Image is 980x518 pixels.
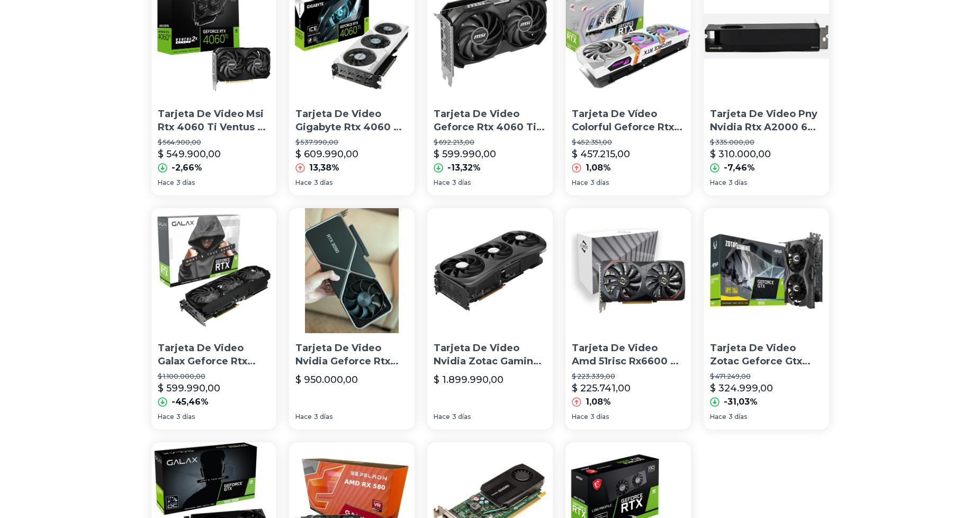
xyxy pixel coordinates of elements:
p: Tarjeta De Video Galax Geforce Rtx 3090 Sg [158,342,271,368]
span: 3 días [314,178,332,187]
p: -31,03% [724,396,758,408]
p: 13,38% [309,162,339,174]
span: 3 días [729,413,747,421]
p: $ 609.990,00 [295,147,358,162]
span: 3 días [590,413,609,421]
p: -7,46% [724,162,755,174]
p: -45,46% [172,396,209,408]
a: Tarjeta De Video Nvidia Geforce Rtx 3090 24 Gb FoundersTarjeta De Video Nvidia Geforce Rtx 3090 2... [289,208,415,430]
p: $ 950.000,00 [295,372,358,387]
p: $ 457.215,00 [572,147,630,162]
span: 3 días [729,178,747,187]
p: $ 471.249,00 [710,372,823,381]
span: 3 días [452,413,471,421]
p: 1,08% [586,396,611,408]
p: $ 564.900,00 [158,138,271,147]
p: Tarjeta De Video Gigabyte Rtx 4060 Ti Eagle Ice Oc 8g Gddr6 [295,108,408,134]
p: Tarjeta De Video Msi Rtx 4060 Ti Ventus 2x Black 8g Gddr6 Oc [158,108,271,134]
a: Tarjeta De Video Amd 51risc Rx6600 8g 1792sp 128 Bits Gddr6Tarjeta De Video Amd 51risc Rx6600 8g ... [565,208,691,430]
p: $ 225.741,00 [572,381,631,396]
p: $ 692.213,00 [434,138,546,147]
p: Tarjeta De Video Nvidia Geforce Rtx 3090 24 Gb Founders [295,342,408,368]
a: Tarjeta De Video Nvidia Zotac Gaming Geforce Rtx 40 Series Rtx 4080 Zt-d40810j-10p Oc Edition 16g... [427,208,553,430]
span: Hace [572,413,588,421]
p: $ 310.000,00 [710,147,771,162]
span: 3 días [176,413,195,421]
span: 3 días [452,178,471,187]
p: $ 335.000,00 [710,138,823,147]
span: 3 días [314,413,332,421]
img: Tarjeta De Video Amd 51risc Rx6600 8g 1792sp 128 Bits Gddr6 [565,208,691,334]
p: $ 599.990,00 [158,381,220,396]
img: Tarjeta De Video Galax Geforce Rtx 3090 Sg [151,208,277,334]
a: Tarjeta De Video Galax Geforce Rtx 3090 SgTarjeta De Video Galax Geforce Rtx 3090 Sg$ 1.100.000,0... [151,208,277,430]
p: $ 1.899.990,00 [434,372,504,387]
img: Tarjeta De Video Nvidia Geforce Rtx 3090 24 Gb Founders [289,208,415,334]
span: 3 días [590,178,609,187]
span: Hace [710,178,726,187]
span: Hace [572,178,588,187]
p: -13,32% [447,162,481,174]
a: Tarjeta De Video Zotac Geforce Gtx 1650 Amp Core, 4gbTarjeta De Video Zotac Geforce Gtx 1650 Amp ... [704,208,829,430]
span: Hace [434,413,450,421]
img: Tarjeta De Video Nvidia Zotac Gaming Geforce Rtx 40 Series Rtx 4080 Zt-d40810j-10p Oc Edition 16gb [427,208,553,334]
p: Tarjeta De Video Amd 51risc Rx6600 8g 1792sp 128 Bits Gddr6 [572,342,685,368]
span: Hace [158,178,174,187]
p: $ 223.339,00 [572,372,685,381]
p: Tarjeta De Video Nvidia Zotac Gaming Geforce Rtx 40 Series Rtx 4080 Zt-d40810j-10p Oc Edition 16gb [434,342,546,368]
p: Tarjeta De Vídeo Colorful Geforce Rtx 3060 Ultra W Oc 12gb [572,108,685,134]
span: Hace [158,413,174,421]
p: $ 549.900,00 [158,147,221,162]
span: Hace [710,413,726,421]
span: Hace [295,178,312,187]
p: $ 537.990,00 [295,138,408,147]
p: $ 324.999,00 [710,381,773,396]
p: Tarjeta De Video Pny Nvidia Rtx A2000 6gb Gddr6 [710,108,823,134]
p: $ 452.351,00 [572,138,685,147]
p: Tarjeta De Video Geforce Rtx 4060 Ti Ventus 2x Black 8g Oc [434,108,546,134]
p: $ 1.100.000,00 [158,372,271,381]
p: $ 599.990,00 [434,147,496,162]
img: Tarjeta De Video Zotac Geforce Gtx 1650 Amp Core, 4gb [704,208,829,334]
span: 3 días [176,178,195,187]
span: Hace [434,178,450,187]
p: Tarjeta De Video Zotac Geforce Gtx 1650 Amp Core, 4gb [710,342,823,368]
span: Hace [295,413,312,421]
p: 1,08% [586,162,611,174]
p: -2,66% [172,162,202,174]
